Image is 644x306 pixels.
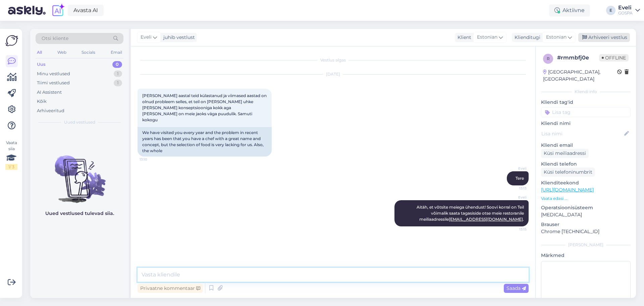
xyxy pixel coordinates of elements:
[37,61,46,68] div: Uus
[578,33,630,42] div: Arhiveeri vestlus
[543,69,617,83] div: [GEOGRAPHIC_DATA], [GEOGRAPHIC_DATA]
[30,143,129,204] img: No chats
[5,140,17,170] div: Vaata siia
[541,228,631,235] p: Chrome [TECHNICAL_ID]
[56,48,68,57] div: Web
[516,176,524,181] span: Tere
[68,5,104,16] a: Avasta AI
[541,168,595,177] div: Küsi telefoninumbrit
[618,5,640,16] a: EveliGOSPA
[51,3,65,17] img: explore-ai
[541,130,623,137] input: Lisa nimi
[501,166,527,171] span: Eveli
[549,4,590,16] div: Aktiivne
[557,54,599,62] div: # rmmbfj0e
[501,186,527,191] span: 13:13
[541,161,631,168] p: Kliendi telefon
[37,89,62,96] div: AI Assistent
[541,120,631,127] p: Kliendi nimi
[37,107,64,114] div: Arhiveeritud
[112,61,122,68] div: 0
[599,54,629,61] span: Offline
[541,142,631,149] p: Kliendi email
[109,48,123,57] div: Email
[501,195,527,200] span: Eveli
[541,204,631,211] p: Operatsioonisüsteem
[36,48,43,57] div: All
[541,252,631,259] p: Märkmed
[449,217,523,222] a: [EMAIL_ADDRESS][DOMAIN_NAME]
[37,80,70,86] div: Tiimi vestlused
[541,99,631,106] p: Kliendi tag'id
[512,34,540,41] div: Klienditugi
[541,211,631,218] p: [MEDICAL_DATA]
[501,227,527,232] span: 13:15
[547,56,550,61] span: r
[455,34,471,41] div: Klient
[618,10,633,16] div: GOSPA
[618,5,633,10] div: Eveli
[42,35,68,42] span: Otsi kliente
[64,119,95,125] span: Uued vestlused
[140,157,165,162] span: 13:10
[45,210,114,217] p: Uued vestlused tulevad siia.
[114,80,122,86] div: 1
[506,285,526,291] span: Saada
[541,187,594,193] a: [URL][DOMAIN_NAME]
[37,71,70,77] div: Minu vestlused
[142,93,268,122] span: [PERSON_NAME] aastal teid külastanud ja viimased aastad on olnud probleem selles, et teil on [PER...
[546,34,567,41] span: Estonian
[141,34,152,41] span: Eveli
[161,34,195,41] div: juhib vestlust
[606,6,615,15] div: E
[138,127,272,157] div: We have visited you every year and the problem in recent years has been that you have a chef with...
[541,221,631,228] p: Brauser
[541,149,589,158] div: Küsi meiliaadressi
[541,107,631,117] input: Lisa tag
[114,71,122,77] div: 1
[138,71,529,77] div: [DATE]
[477,34,497,41] span: Estonian
[541,179,631,186] p: Klienditeekond
[80,48,97,57] div: Socials
[5,34,18,47] img: Askly Logo
[541,89,631,95] div: Kliendi info
[37,98,47,105] div: Kõik
[417,205,525,222] span: Aitäh, et võtsite meiega ühendust! Soovi korral on Teil võimalik saata tagasiside otse meie resto...
[541,242,631,248] div: [PERSON_NAME]
[5,164,17,170] div: 1 / 3
[541,195,631,202] p: Vaata edasi ...
[138,284,203,293] div: Privaatne kommentaar
[138,57,529,63] div: Vestlus algas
